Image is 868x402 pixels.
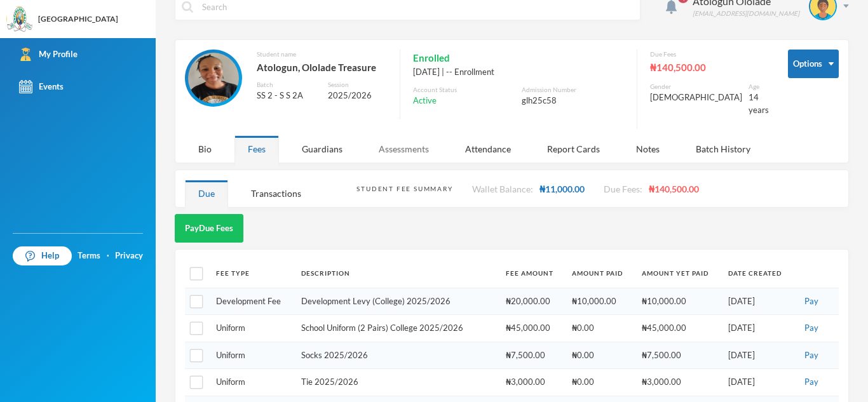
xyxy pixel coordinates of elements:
[566,315,635,342] td: ₦0.00
[185,180,228,207] div: Due
[522,95,624,107] div: glh25c58
[295,369,500,396] td: Tie 2025/2026
[499,259,566,288] th: Fee Amount
[356,184,452,194] div: Student Fee Summary
[801,295,822,309] button: Pay
[788,50,839,78] button: Options
[650,50,769,59] div: Due Fees
[210,315,294,342] td: Uniform
[472,184,533,194] span: Wallet Balance:
[499,369,566,396] td: ₦3,000.00
[13,246,72,265] a: Help
[413,95,437,107] span: Active
[539,184,585,194] span: ₦11,000.00
[722,259,794,288] th: Date Created
[234,135,279,163] div: Fees
[635,259,722,288] th: Amount Yet Paid
[175,214,243,243] button: PayDue Fees
[650,59,769,76] div: ₦140,500.00
[499,288,566,315] td: ₦20,000.00
[635,342,722,369] td: ₦7,500.00
[238,180,315,207] div: Transactions
[413,85,515,95] div: Account Status
[452,135,524,163] div: Attendance
[650,82,742,91] div: Gender
[188,53,239,104] img: STUDENT
[499,342,566,369] td: ₦7,500.00
[693,9,799,18] div: [EMAIL_ADDRESS][DOMAIN_NAME]
[78,250,100,262] a: Terms
[107,250,109,262] div: ·
[413,66,624,79] div: [DATE] | -- Enrollment
[566,259,635,288] th: Amount Paid
[649,184,699,194] span: ₦140,500.00
[623,135,673,163] div: Notes
[635,288,722,315] td: ₦10,000.00
[749,91,769,116] div: 14 years
[295,288,500,315] td: Development Levy (College) 2025/2026
[257,59,387,76] div: Atologun, Ololade Treasure
[749,82,769,91] div: Age
[295,342,500,369] td: Socks 2025/2026
[7,7,32,32] img: logo
[566,342,635,369] td: ₦0.00
[722,315,794,342] td: [DATE]
[257,80,318,90] div: Batch
[295,315,500,342] td: School Uniform (2 Pairs) College 2025/2026
[115,250,143,262] a: Privacy
[257,50,387,59] div: Student name
[210,369,294,396] td: Uniform
[566,369,635,396] td: ₦0.00
[522,85,624,95] div: Admission Number
[801,321,822,335] button: Pay
[635,315,722,342] td: ₦45,000.00
[19,80,64,93] div: Events
[722,369,794,396] td: [DATE]
[182,1,193,13] img: search
[682,135,764,163] div: Batch History
[801,349,822,363] button: Pay
[604,184,642,194] span: Due Fees:
[295,259,500,288] th: Description
[210,288,294,315] td: Development Fee
[288,135,356,163] div: Guardians
[650,91,742,104] div: [DEMOGRAPHIC_DATA]
[722,342,794,369] td: [DATE]
[635,369,722,396] td: ₦3,000.00
[257,90,318,102] div: SS 2 - S S 2A
[185,135,225,163] div: Bio
[328,80,387,90] div: Session
[365,135,442,163] div: Assessments
[801,375,822,389] button: Pay
[566,288,635,315] td: ₦10,000.00
[19,48,78,61] div: My Profile
[38,13,118,25] div: [GEOGRAPHIC_DATA]
[210,342,294,369] td: Uniform
[499,315,566,342] td: ₦45,000.00
[534,135,613,163] div: Report Cards
[722,288,794,315] td: [DATE]
[210,259,294,288] th: Fee Type
[328,90,387,102] div: 2025/2026
[413,50,450,66] span: Enrolled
